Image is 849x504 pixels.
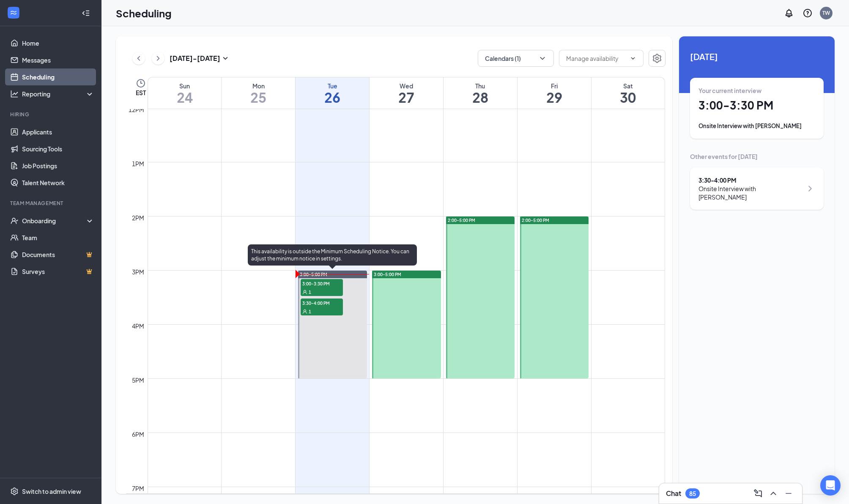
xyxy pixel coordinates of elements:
[592,77,665,109] a: August 30, 2025
[130,375,146,385] div: 5pm
[130,213,146,222] div: 2pm
[130,484,146,493] div: 7pm
[374,271,401,277] span: 3:00-5:00 PM
[370,82,443,90] div: Wed
[802,8,813,18] svg: QuestionInfo
[136,78,146,88] svg: Clock
[370,77,443,109] a: August 27, 2025
[222,77,295,109] a: August 25, 2025
[148,82,221,90] div: Sun
[649,50,666,67] button: Settings
[753,488,763,499] svg: ComposeMessage
[698,122,815,130] div: Onsite Interview with [PERSON_NAME]
[22,123,94,140] a: Applicants
[154,53,162,63] svg: ChevronRight
[148,90,221,104] h1: 24
[690,50,824,63] span: [DATE]
[10,200,93,207] div: Team Management
[152,52,164,65] button: ChevronRight
[782,487,795,500] button: Minimize
[22,263,94,280] a: SurveysCrown
[690,152,824,161] div: Other events for [DATE]
[136,88,146,97] span: EST
[130,321,146,331] div: 4pm
[698,176,803,184] div: 3:30 - 4:00 PM
[22,229,94,246] a: Team
[768,488,778,499] svg: ChevronUp
[222,82,295,90] div: Mon
[652,53,662,63] svg: Settings
[518,77,591,109] a: August 29, 2025
[783,488,794,499] svg: Minimize
[444,90,517,104] h1: 28
[22,68,94,85] a: Scheduling
[22,157,94,174] a: Job Postings
[22,246,94,263] a: DocumentsCrown
[296,90,369,104] h1: 26
[220,53,230,63] svg: SmallChevronDown
[300,271,327,277] span: 3:00-5:00 PM
[22,52,94,68] a: Messages
[22,90,95,98] div: Reporting
[302,290,307,295] svg: User
[130,430,146,439] div: 6pm
[444,82,517,90] div: Thu
[448,217,475,223] span: 2:00-5:00 PM
[132,52,145,65] button: ChevronLeft
[698,184,803,201] div: Onsite Interview with [PERSON_NAME]
[22,35,94,52] a: Home
[592,82,665,90] div: Sat
[566,54,626,63] input: Manage availability
[518,82,591,90] div: Fri
[10,487,19,496] svg: Settings
[301,279,343,288] span: 3:00-3:30 PM
[522,217,549,223] span: 2:00-5:00 PM
[478,50,554,67] button: Calendars (1)ChevronDown
[301,299,343,307] span: 3:30-4:00 PM
[22,216,87,225] div: Onboarding
[444,77,517,109] a: August 28, 2025
[10,216,19,225] svg: UserCheck
[170,54,220,63] h3: [DATE] - [DATE]
[805,184,815,194] svg: ChevronRight
[82,9,90,17] svg: Collapse
[751,487,765,500] button: ComposeMessage
[222,90,295,104] h1: 25
[698,86,815,95] div: Your current interview
[698,98,815,112] h1: 3:00 - 3:30 PM
[248,244,417,266] div: This availability is outside the Minimum Scheduling Notice. You can adjust the minimum notice in ...
[309,289,311,295] span: 1
[689,490,696,497] div: 85
[538,54,547,63] svg: ChevronDown
[820,475,841,496] div: Open Intercom Messenger
[518,90,591,104] h1: 29
[666,489,681,498] h3: Chat
[302,309,307,314] svg: User
[767,487,780,500] button: ChevronUp
[630,55,636,62] svg: ChevronDown
[134,53,143,63] svg: ChevronLeft
[592,90,665,104] h1: 30
[116,6,172,20] h1: Scheduling
[130,267,146,277] div: 3pm
[309,309,311,315] span: 1
[9,8,18,17] svg: WorkstreamLogo
[10,111,93,118] div: Hiring
[296,82,369,90] div: Tue
[22,174,94,191] a: Talent Network
[148,77,221,109] a: August 24, 2025
[370,90,443,104] h1: 27
[296,77,369,109] a: August 26, 2025
[127,105,146,114] div: 12pm
[22,140,94,157] a: Sourcing Tools
[822,9,830,16] div: TW
[10,90,19,98] svg: Analysis
[784,8,794,18] svg: Notifications
[22,487,81,496] div: Switch to admin view
[130,159,146,168] div: 1pm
